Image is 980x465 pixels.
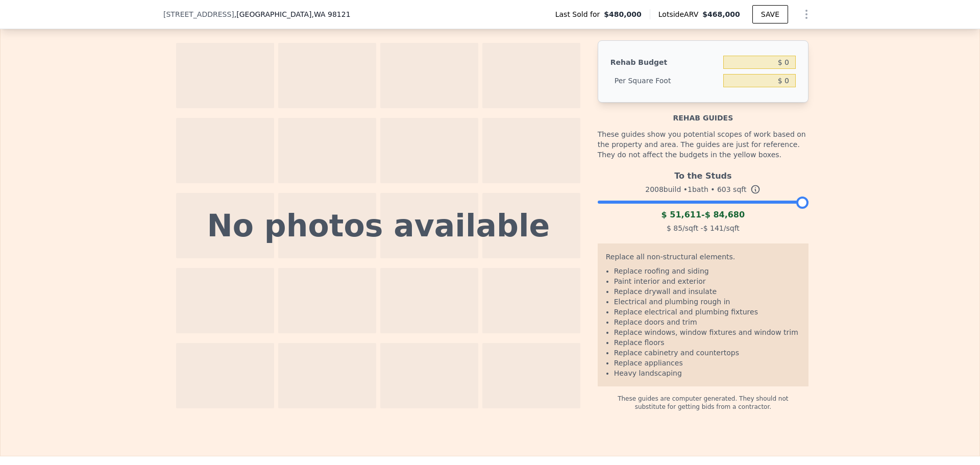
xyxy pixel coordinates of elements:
[610,53,719,71] div: Rehab Budget
[614,317,800,327] li: Replace doors and trim
[614,297,800,307] li: Electrical and plumbing rough in
[610,71,719,90] div: Per Square Foot
[705,210,745,219] span: $ 84,680
[207,210,550,241] div: No photos available
[598,103,808,123] div: Rehab guides
[598,221,808,235] div: /sqft - /sqft
[311,10,350,18] span: , WA 98121
[667,224,682,232] span: $ 85
[717,185,731,193] span: 603
[598,123,808,166] div: These guides show you potential scopes of work based on the property and area. The guides are jus...
[752,5,788,23] button: SAVE
[614,307,800,317] li: Replace electrical and plumbing fixtures
[606,252,800,266] div: Replace all non-structural elements.
[614,368,800,378] li: Heavy landscaping
[614,337,800,348] li: Replace floors
[163,9,234,19] span: [STREET_ADDRESS]
[598,386,808,411] div: These guides are computer generated. They should not substitute for getting bids from a contractor.
[598,182,808,197] div: 2008 build • 1 bath • sqft
[614,327,800,337] li: Replace windows, window fixtures and window trim
[614,266,800,276] li: Replace roofing and siding
[234,9,351,19] span: , [GEOGRAPHIC_DATA]
[598,166,808,182] div: To the Studs
[703,224,724,232] span: $ 141
[604,9,642,19] span: $480,000
[796,4,817,25] button: Show Options
[658,9,702,19] span: Lotside ARV
[614,348,800,358] li: Replace cabinetry and countertops
[661,210,701,219] span: $ 51,611
[702,10,740,18] span: $468,000
[598,209,808,221] div: -
[614,276,800,286] li: Paint interior and exterior
[555,9,604,19] span: Last Sold for
[614,286,800,297] li: Replace drywall and insulate
[614,358,800,368] li: Replace appliances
